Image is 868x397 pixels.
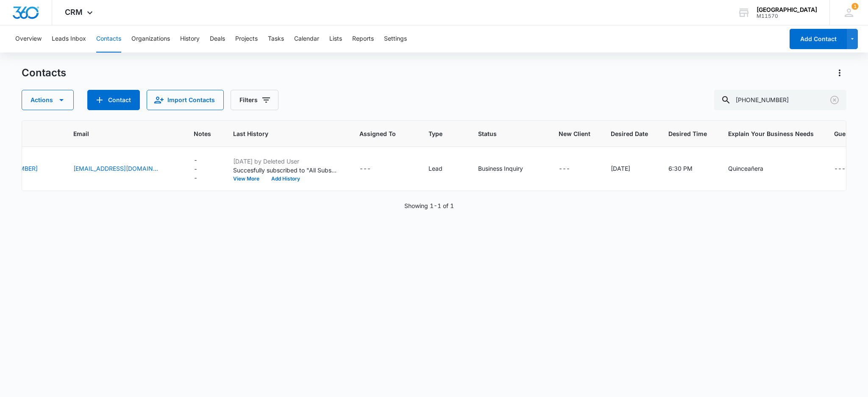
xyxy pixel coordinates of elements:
button: Add Contact [87,90,140,110]
button: Clear [828,93,841,107]
span: Email [73,129,161,138]
p: [DATE] by Deleted User [233,157,339,166]
div: 6:30 PM [668,164,693,173]
button: Projects [235,25,258,53]
button: Filters [231,90,278,110]
div: Desired Time - 6:30 PM - Select to Edit Field [668,164,708,174]
button: Tasks [268,25,284,53]
div: --- [559,164,570,174]
button: Add Contact [790,29,847,49]
span: 1 [851,3,858,10]
input: Search Contacts [714,90,846,110]
button: Contacts [96,25,121,53]
span: Status [478,129,526,138]
div: Explain Your Business Needs - Quinceañera - Select to Edit Field [728,164,779,174]
button: Settings [384,25,407,53]
div: --- [834,164,846,174]
div: Assigned To - - Select to Edit Field [359,164,386,174]
div: [DATE] [611,164,630,173]
button: History [180,25,200,53]
div: account id [757,13,817,19]
h1: Contacts [22,67,66,79]
a: [EMAIL_ADDRESS][DOMAIN_NAME] [73,164,158,173]
button: Actions [833,66,846,80]
div: Desired Date - 09/06/2026 - Select to Edit Field [611,164,645,174]
span: CRM [65,8,83,17]
div: account name [757,6,817,13]
button: Actions [22,90,74,110]
span: Assigned To [359,129,396,138]
div: Quinceañera [728,164,763,173]
div: --- [359,164,371,174]
button: Add History [265,176,306,181]
div: Business Inquiry [478,164,523,173]
span: Desired Date [611,129,648,138]
div: Guest Count - - Select to Edit Field [834,164,861,174]
button: Organizations [131,25,170,53]
span: Type [428,129,445,138]
div: Lead [428,164,442,173]
span: New Client [559,129,590,138]
button: Import Contacts [147,90,224,110]
div: Notes - - Select to Edit Field [194,155,213,182]
div: Email - Jgil2967@gmail.com - Select to Edit Field [73,164,173,174]
div: New Client - - Select to Edit Field [559,164,585,174]
span: Explain Your Business Needs [728,129,814,138]
span: Last History [233,129,327,138]
button: Leads Inbox [52,25,86,53]
p: Showing 1-1 of 1 [404,201,454,210]
div: Status - Business Inquiry - Select to Edit Field [478,164,538,174]
p: Succesfully subscribed to "All Subscribers". [233,166,339,175]
button: Overview [15,25,42,53]
button: Lists [329,25,342,53]
button: View More [233,176,265,181]
div: --- [194,155,198,182]
button: Deals [210,25,225,53]
div: notifications count [851,3,858,10]
button: Calendar [294,25,319,53]
span: Notes [194,129,213,138]
span: Desired Time [668,129,708,138]
div: Type - Lead - Select to Edit Field [428,164,458,174]
button: Reports [352,25,374,53]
